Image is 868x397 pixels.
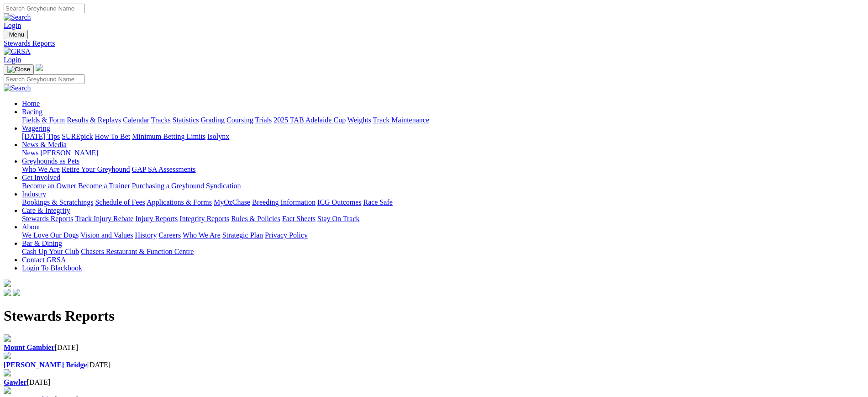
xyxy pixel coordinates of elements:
[95,198,145,206] a: Schedule of Fees
[22,190,46,198] a: Industry
[62,132,93,140] a: SUREpick
[282,215,316,222] a: Fact Sheets
[4,64,34,74] button: Toggle navigation
[36,64,43,71] img: logo-grsa-white.png
[4,352,11,359] img: file-red.svg
[81,248,194,255] a: Chasers Restaurant & Function Centre
[4,21,21,29] a: Login
[4,84,31,92] img: Search
[62,165,130,173] a: Retire Your Greyhound
[317,215,359,222] a: Stay On Track
[4,334,11,342] img: file-red.svg
[4,48,31,56] img: GRSA
[347,116,371,124] a: Weights
[22,231,79,239] a: We Love Our Dogs
[214,198,250,206] a: MyOzChase
[22,264,82,272] a: Login To Blackbook
[22,198,864,206] div: Industry
[22,174,60,181] a: Get Involved
[22,248,79,255] a: Cash Up Your Club
[22,256,66,264] a: Contact GRSA
[22,165,864,174] div: Greyhounds as Pets
[4,361,87,369] a: [PERSON_NAME] Bridge
[4,30,28,39] button: Toggle navigation
[222,231,263,239] a: Strategic Plan
[22,149,38,157] a: News
[135,231,157,239] a: History
[67,116,121,124] a: Results & Replays
[22,182,76,190] a: Become an Owner
[22,149,864,157] div: News & Media
[4,39,864,48] a: Stewards Reports
[4,13,31,21] img: Search
[22,215,864,223] div: Care & Integrity
[265,231,308,239] a: Privacy Policy
[22,223,40,231] a: About
[22,100,40,107] a: Home
[80,231,133,239] a: Vision and Values
[4,307,864,324] h1: Stewards Reports
[201,116,225,124] a: Grading
[22,141,67,148] a: News & Media
[13,289,20,296] img: twitter.svg
[255,116,272,124] a: Trials
[151,116,171,124] a: Tracks
[132,132,205,140] a: Minimum Betting Limits
[22,215,73,222] a: Stewards Reports
[22,108,42,116] a: Racing
[22,231,864,239] div: About
[132,165,196,173] a: GAP SA Assessments
[317,198,361,206] a: ICG Outcomes
[4,344,864,352] div: [DATE]
[158,231,181,239] a: Careers
[4,74,84,84] input: Search
[22,132,60,140] a: [DATE] Tips
[179,215,229,222] a: Integrity Reports
[75,215,133,222] a: Track Injury Rebate
[147,198,212,206] a: Applications & Forms
[135,215,178,222] a: Injury Reports
[9,31,24,38] span: Menu
[22,132,864,141] div: Wagering
[226,116,253,124] a: Coursing
[4,378,27,386] a: Gawler
[22,206,70,214] a: Care & Integrity
[22,124,50,132] a: Wagering
[22,239,62,247] a: Bar & Dining
[252,198,316,206] a: Breeding Information
[4,344,55,351] a: Mount Gambier
[7,66,30,73] img: Close
[231,215,280,222] a: Rules & Policies
[4,289,11,296] img: facebook.svg
[206,182,241,190] a: Syndication
[22,157,79,165] a: Greyhounds as Pets
[4,378,864,386] div: [DATE]
[22,165,60,173] a: Who We Are
[4,386,11,394] img: file-red.svg
[22,116,864,124] div: Racing
[22,198,93,206] a: Bookings & Scratchings
[274,116,346,124] a: 2025 TAB Adelaide Cup
[4,56,21,64] a: Login
[183,231,221,239] a: Who We Are
[363,198,392,206] a: Race Safe
[132,182,204,190] a: Purchasing a Greyhound
[22,116,65,124] a: Fields & Form
[4,280,11,287] img: logo-grsa-white.png
[4,369,11,376] img: file-red.svg
[4,4,84,13] input: Search
[4,361,864,369] div: [DATE]
[22,182,864,190] div: Get Involved
[173,116,199,124] a: Statistics
[22,248,864,256] div: Bar & Dining
[40,149,98,157] a: [PERSON_NAME]
[123,116,149,124] a: Calendar
[95,132,131,140] a: How To Bet
[207,132,229,140] a: Isolynx
[78,182,130,190] a: Become a Trainer
[373,116,429,124] a: Track Maintenance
